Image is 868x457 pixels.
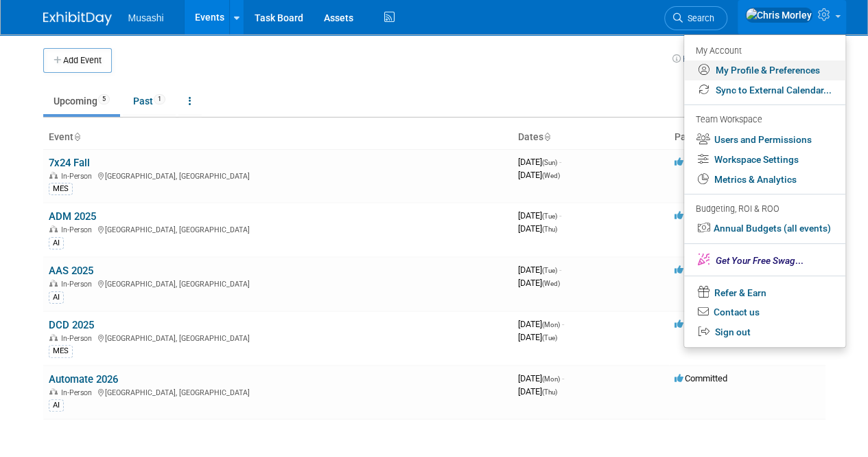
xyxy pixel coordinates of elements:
[49,170,507,181] div: [GEOGRAPHIC_DATA], [GEOGRAPHIC_DATA]
[542,334,557,342] span: (Tue)
[49,280,58,287] img: In-Person Event
[542,212,557,220] span: (Tue)
[49,157,90,169] a: 7x24 Fall
[49,223,507,234] div: [GEOGRAPHIC_DATA], [GEOGRAPHIC_DATA]
[664,6,727,30] a: Search
[43,48,112,73] button: Add Event
[518,265,561,275] span: [DATE]
[542,388,557,396] span: (Thu)
[128,12,164,23] span: Musashi
[43,126,513,149] th: Event
[684,219,845,238] a: Annual Budgets (all events)
[559,157,561,167] span: -
[49,225,58,232] img: In-Person Event
[49,265,93,277] a: AAS 2025
[562,319,564,329] span: -
[542,159,557,166] span: (Sun)
[61,172,96,181] span: In-Person
[518,210,561,221] span: [DATE]
[683,13,714,23] span: Search
[61,225,96,234] span: In-Person
[559,210,561,221] span: -
[123,88,176,114] a: Past1
[61,280,96,289] span: In-Person
[684,322,845,342] a: Sign out
[684,150,845,170] a: Workspace Settings
[684,302,845,322] a: Contact us
[73,131,80,142] a: Sort by Event Name
[49,388,58,395] img: In-Person Event
[49,399,64,412] div: AI
[49,172,58,179] img: In-Person Event
[518,386,557,397] span: [DATE]
[518,373,564,383] span: [DATE]
[559,265,561,275] span: -
[684,60,845,80] a: My Profile & Preferences
[684,170,845,190] a: Metrics & Analytics
[61,334,96,343] span: In-Person
[669,126,825,149] th: Participation
[518,223,557,234] span: [DATE]
[542,267,557,274] span: (Tue)
[675,210,727,221] span: Committed
[49,278,507,289] div: [GEOGRAPHIC_DATA], [GEOGRAPHIC_DATA]
[675,265,727,275] span: Committed
[684,249,845,271] a: Get Your Free Swag...
[518,170,560,180] span: [DATE]
[49,291,64,304] div: AI
[49,334,58,341] img: In-Person Event
[675,157,727,167] span: Committed
[542,225,557,233] span: (Thu)
[518,278,560,288] span: [DATE]
[513,126,669,149] th: Dates
[49,332,507,343] div: [GEOGRAPHIC_DATA], [GEOGRAPHIC_DATA]
[684,80,845,100] a: Sync to External Calendar...
[542,280,560,287] span: (Wed)
[49,237,64,249] div: AI
[716,255,804,266] span: ...
[49,319,94,331] a: DCD 2025
[672,54,825,64] a: How to sync to an external calendar...
[49,386,507,397] div: [GEOGRAPHIC_DATA], [GEOGRAPHIC_DATA]
[543,131,550,142] a: Sort by Start Date
[98,94,110,104] span: 5
[562,373,564,383] span: -
[154,94,165,104] span: 1
[43,12,112,25] img: ExhibitDay
[49,345,73,357] div: MES
[696,202,832,216] div: Budgeting, ROI & ROO
[745,8,812,23] img: Chris Morley
[675,373,727,383] span: Committed
[716,255,795,266] span: Get Your Free Swag
[43,88,120,114] a: Upcoming5
[61,388,96,397] span: In-Person
[49,183,73,195] div: MES
[675,319,727,329] span: Committed
[49,373,118,386] a: Automate 2026
[518,157,561,167] span: [DATE]
[696,113,832,128] div: Team Workspace
[696,42,832,58] div: My Account
[684,282,845,303] a: Refer & Earn
[49,210,96,223] a: ADM 2025
[542,321,560,328] span: (Mon)
[684,130,845,150] a: Users and Permissions
[542,375,560,383] span: (Mon)
[518,319,564,329] span: [DATE]
[518,332,557,342] span: [DATE]
[542,172,560,179] span: (Wed)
